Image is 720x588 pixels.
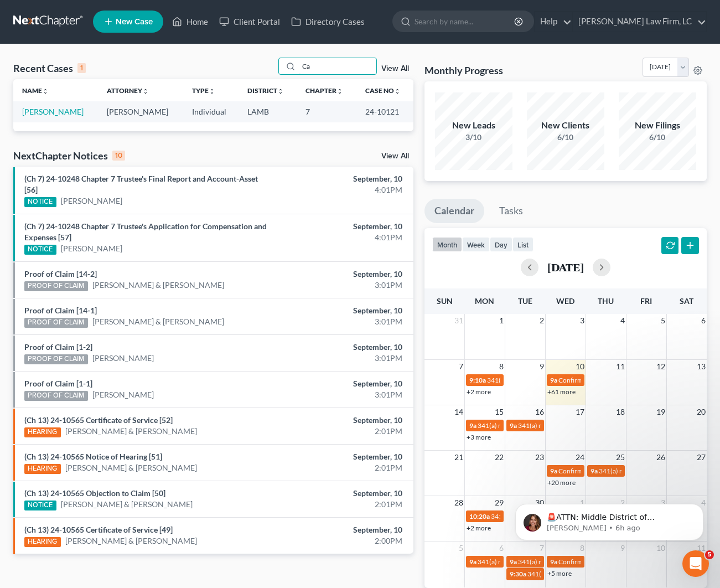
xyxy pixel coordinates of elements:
[518,558,625,566] span: 341(a) meeting for [PERSON_NAME]
[283,499,402,510] div: 2:01PM
[239,101,297,122] td: LAMB
[167,12,214,32] a: Home
[498,360,505,373] span: 8
[381,152,409,160] a: View All
[305,86,343,95] a: Chapterunfold_more
[615,360,626,373] span: 11
[22,86,49,95] a: Nameunfold_more
[107,86,149,95] a: Attorneyunfold_more
[283,378,402,389] div: September, 10
[283,342,402,353] div: September, 10
[510,570,526,578] span: 9:30a
[22,107,84,116] a: [PERSON_NAME]
[547,261,584,273] h2: [DATE]
[424,64,503,77] h3: Monthly Progress
[435,119,512,132] div: New Leads
[283,221,402,232] div: September, 10
[183,101,239,122] td: Individual
[283,280,402,291] div: 3:01PM
[297,101,356,122] td: 7
[283,451,402,462] div: September, 10
[527,132,604,143] div: 6/10
[336,88,343,95] i: unfold_more
[24,342,92,352] a: Proof of Claim [1-2]
[478,421,584,430] span: 341(a) meeting for [PERSON_NAME]
[92,389,154,400] a: [PERSON_NAME]
[469,421,476,430] span: 9a
[467,388,491,396] a: +2 more
[682,550,709,577] iframe: Intercom live chat
[13,149,125,162] div: NextChapter Notices
[556,296,574,306] span: Wed
[462,237,490,252] button: week
[705,550,714,559] span: 5
[512,237,533,252] button: list
[24,501,56,510] div: NOTICE
[65,535,197,546] a: [PERSON_NAME] & [PERSON_NAME]
[286,12,370,32] a: Directory Cases
[24,221,267,242] a: (Ch 7) 24-10248 Chapter 7 Trustee's Application for Compensation and Expenses [57]
[283,184,402,195] div: 4:01PM
[467,433,491,441] a: +3 more
[92,353,154,364] a: [PERSON_NAME]
[590,467,598,475] span: 9a
[453,451,464,464] span: 21
[453,496,464,509] span: 28
[579,314,586,327] span: 3
[660,314,666,327] span: 5
[24,269,97,278] a: Proof of Claim [14-2]
[696,451,707,464] span: 27
[534,405,545,419] span: 16
[547,569,572,577] a: +5 more
[24,415,173,425] a: (Ch 13) 24-10565 Certificate of Service [52]
[432,237,462,252] button: month
[696,360,707,373] span: 13
[283,353,402,364] div: 3:01PM
[24,391,88,401] div: PROOF OF CLAIM
[487,376,594,384] span: 341(a) meeting for [PERSON_NAME]
[283,305,402,316] div: September, 10
[478,558,584,566] span: 341(a) meeting for [PERSON_NAME]
[283,524,402,535] div: September, 10
[619,132,696,143] div: 6/10
[283,232,402,243] div: 4:01PM
[283,462,402,473] div: 2:01PM
[598,296,614,306] span: Thu
[247,86,284,95] a: Districtunfold_more
[494,451,505,464] span: 22
[527,119,604,132] div: New Clients
[61,243,122,254] a: [PERSON_NAME]
[547,388,576,396] a: +61 more
[469,376,486,384] span: 9:10a
[283,269,402,280] div: September, 10
[655,405,666,419] span: 19
[453,314,464,327] span: 31
[24,197,56,207] div: NOTICE
[700,314,707,327] span: 6
[283,535,402,546] div: 2:00PM
[467,524,491,532] a: +2 more
[65,426,197,437] a: [PERSON_NAME] & [PERSON_NAME]
[24,281,88,291] div: PROOF OF CLAIM
[299,58,376,74] input: Search by name...
[92,280,224,291] a: [PERSON_NAME] & [PERSON_NAME]
[640,296,652,306] span: Fri
[24,464,61,474] div: HEARING
[491,512,598,520] span: 341(a) meeting for [PERSON_NAME]
[24,174,258,194] a: (Ch 7) 24-10248 Chapter 7 Trustee's Final Report and Account-Asset [56]
[381,65,409,73] a: View All
[619,314,626,327] span: 4
[24,306,97,315] a: Proof of Claim [14-1]
[365,86,401,95] a: Case Nounfold_more
[469,558,476,566] span: 9a
[469,512,490,520] span: 10:20a
[283,488,402,499] div: September, 10
[574,360,586,373] span: 10
[61,499,193,510] a: [PERSON_NAME] & [PERSON_NAME]
[458,541,464,555] span: 5
[550,558,557,566] span: 9a
[498,314,505,327] span: 1
[437,296,453,306] span: Sun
